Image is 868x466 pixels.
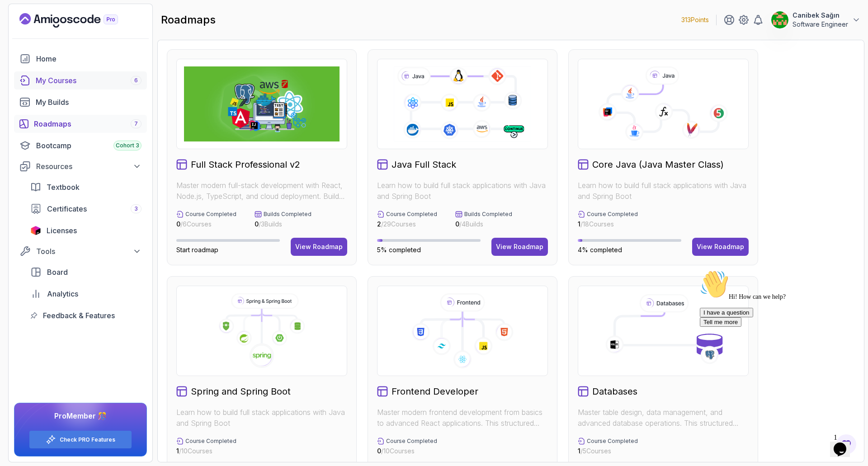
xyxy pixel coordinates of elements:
button: I have a question [4,42,57,51]
div: 👋Hi! How can we help?I have a questionTell me more [4,4,166,61]
div: Roadmaps [34,118,142,129]
a: Landing page [19,13,139,28]
p: / 10 Courses [176,447,236,456]
span: Textbook [47,182,80,193]
p: / 10 Courses [377,447,437,456]
span: 7 [134,120,138,127]
a: analytics [25,285,147,303]
span: Feedback & Features [43,310,115,321]
a: certificates [25,200,147,218]
button: View Roadmap [291,238,347,256]
h2: Java Full Stack [392,158,456,171]
p: Course Completed [185,211,236,218]
div: View Roadmap [496,242,543,251]
span: 1 [578,220,580,228]
p: Course Completed [185,438,236,445]
p: Canibek Sağın [793,11,848,20]
span: 1 [176,447,179,455]
img: user profile image [771,11,788,28]
span: Cohort 3 [116,142,139,149]
p: Master modern full-stack development with React, Node.js, TypeScript, and cloud deployment. Build... [176,180,347,202]
p: Learn how to build full stack applications with Java and Spring Boot [578,180,749,202]
p: / 6 Courses [176,220,236,229]
p: 313 Points [681,15,709,24]
span: 0 [455,220,459,228]
a: board [25,263,147,281]
div: View Roadmap [697,242,744,251]
span: Analytics [47,288,78,299]
span: Start roadmap [176,246,218,254]
span: 6 [134,77,138,84]
span: 4% completed [578,246,622,254]
p: Builds Completed [464,211,512,218]
span: Licenses [47,225,77,236]
a: licenses [25,221,147,240]
span: Hi! How can we help? [4,27,90,34]
h2: Databases [592,385,637,398]
p: / 3 Builds [255,220,311,229]
p: Learn how to build full stack applications with Java and Spring Boot [377,180,548,202]
div: My Builds [36,97,142,108]
div: Resources [36,161,142,172]
p: Software Engineer [793,20,848,29]
button: Tools [14,243,147,259]
button: Tell me more [4,51,45,61]
button: View Roadmap [692,238,749,256]
h2: Core Java (Java Master Class) [592,158,724,171]
p: Course Completed [587,211,638,218]
button: Check PRO Features [29,430,132,449]
button: user profile imageCanibek SağınSoftware Engineer [771,11,861,29]
p: Course Completed [386,211,437,218]
img: jetbrains icon [30,226,41,235]
div: Home [36,53,142,64]
span: 0 [377,447,381,455]
div: View Roadmap [295,242,343,251]
p: Course Completed [587,438,638,445]
p: Master modern frontend development from basics to advanced React applications. This structured le... [377,407,548,428]
p: / 18 Courses [578,220,638,229]
div: Bootcamp [36,140,142,151]
button: Resources [14,158,147,174]
p: / 29 Courses [377,220,437,229]
p: / 5 Courses [578,447,638,456]
div: My Courses [36,75,142,86]
div: Tools [36,246,142,257]
img: :wave: [4,4,33,33]
p: Master table design, data management, and advanced database operations. This structured learning ... [578,407,749,428]
p: Course Completed [386,438,437,445]
a: roadmaps [14,115,147,133]
h2: Spring and Spring Boot [191,385,291,398]
iframe: chat widget [830,430,859,457]
a: Check PRO Features [60,436,115,443]
h2: Full Stack Professional v2 [191,158,300,171]
p: Learn how to build full stack applications with Java and Spring Boot [176,407,347,428]
a: textbook [25,178,147,196]
span: 0 [255,220,259,228]
p: Builds Completed [264,211,311,218]
a: bootcamp [14,137,147,155]
span: 1 [578,447,580,455]
button: View Roadmap [491,238,548,256]
span: 3 [134,205,138,212]
img: Full Stack Professional v2 [184,66,340,141]
a: courses [14,71,147,89]
a: builds [14,93,147,111]
a: feedback [25,306,147,325]
span: 5% completed [377,246,421,254]
span: Certificates [47,203,87,214]
span: Board [47,267,68,278]
span: 0 [176,220,180,228]
a: home [14,50,147,68]
h2: Frontend Developer [392,385,478,398]
span: 2 [377,220,381,228]
p: / 4 Builds [455,220,512,229]
h2: roadmaps [161,13,216,27]
iframe: chat widget [696,266,859,425]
